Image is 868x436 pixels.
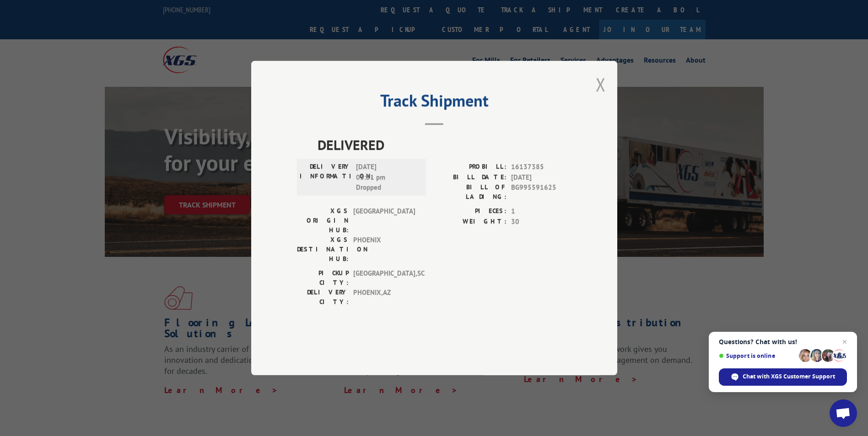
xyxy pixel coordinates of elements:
span: [GEOGRAPHIC_DATA] [353,206,415,235]
label: PROBILL: [434,162,507,172]
span: [DATE] 03:51 pm Dropped [356,162,418,193]
span: [DATE] [511,172,571,183]
label: BILL OF LADING: [434,182,507,202]
span: Questions? Chat with us! [719,338,847,346]
span: Close chat [839,336,850,347]
label: DELIVERY INFORMATION: [300,162,351,193]
h2: Track Shipment [297,94,571,112]
button: Close modal [596,72,606,96]
span: [GEOGRAPHIC_DATA] , SC [353,268,415,287]
label: XGS DESTINATION HUB: [297,235,349,264]
label: XGS ORIGIN HUB: [297,206,349,235]
div: Open chat [830,399,857,427]
span: PHOENIX [353,235,415,264]
span: DELIVERED [318,134,571,155]
span: 30 [511,217,571,227]
span: BG995591625 [511,182,571,202]
label: BILL DATE: [434,172,507,183]
span: 16137385 [511,162,571,172]
label: DELIVERY CITY: [297,287,349,307]
span: 1 [511,206,571,217]
span: Chat with XGS Customer Support [743,372,835,381]
div: Chat with XGS Customer Support [719,368,847,386]
span: Support is online [719,352,796,359]
label: WEIGHT: [434,217,507,227]
label: PICKUP CITY: [297,268,349,287]
span: PHOENIX , AZ [353,287,415,307]
label: PIECES: [434,206,507,217]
